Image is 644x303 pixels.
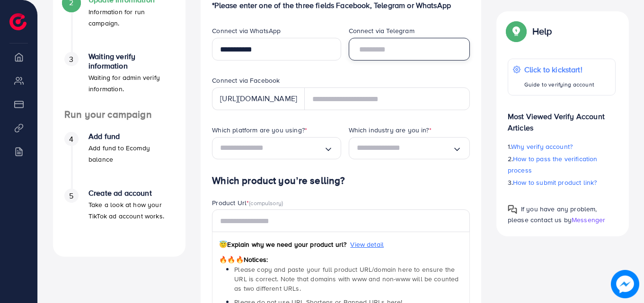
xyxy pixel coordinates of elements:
div: Search for option [212,137,341,159]
p: 3. [508,177,616,188]
span: 😇 [219,240,227,249]
p: 1. [508,141,616,152]
img: Popup guide [508,23,525,40]
li: Waiting verify information [53,52,185,109]
li: Add fund [53,132,185,189]
input: Search for option [357,141,452,156]
span: How to submit product link? [513,178,597,187]
label: Which industry are you in? [349,125,432,135]
h4: Create ad account [88,189,174,198]
div: Search for option [349,137,470,159]
p: Information for run campaign. [88,6,174,29]
p: Help [532,26,552,37]
span: 🔥🔥🔥 [219,255,243,264]
img: image [611,270,639,298]
li: Create ad account [53,189,185,245]
div: [URL][DOMAIN_NAME] [212,87,305,110]
span: Messenger [572,215,605,225]
span: Why verify account? [511,142,573,151]
h4: Which product you’re selling? [212,175,470,187]
span: If you have any problem, please contact us by [508,204,597,225]
label: Which platform are you using? [212,125,307,135]
p: Most Viewed Verify Account Articles [508,103,616,133]
span: View detail [350,240,384,249]
span: Please copy and paste your full product URL/domain here to ensure the URL is correct. Note that d... [234,265,459,294]
label: Connect via Facebook [212,76,280,85]
p: Guide to verifying account [524,79,594,90]
span: How to pass the verification process [508,154,598,175]
span: 3 [69,54,73,65]
img: Popup guide [508,205,517,214]
span: 4 [69,134,73,145]
p: Waiting for admin verify information. [88,72,174,95]
h4: Run your campaign [53,109,185,121]
p: Take a look at how your TikTok ad account works. [88,199,174,222]
span: Notices: [219,255,268,264]
p: 2. [508,153,616,176]
img: logo [9,13,26,30]
label: Product Url [212,198,283,208]
label: Connect via WhatsApp [212,26,281,35]
span: 5 [69,190,73,201]
p: Add fund to Ecomdy balance [88,142,174,165]
label: Connect via Telegram [349,26,415,35]
span: (compulsory) [249,199,283,207]
h4: Add fund [88,132,174,141]
p: Click to kickstart! [524,64,594,75]
h4: Waiting verify information [88,52,174,70]
span: Explain why we need your product url? [219,240,346,249]
input: Search for option [220,141,323,156]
